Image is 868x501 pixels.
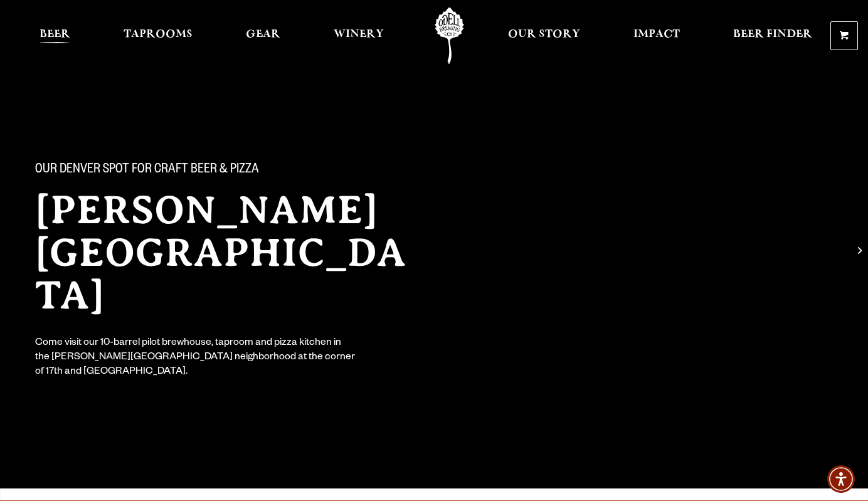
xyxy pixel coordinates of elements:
a: Gear [238,8,288,64]
span: Our Story [508,29,580,40]
span: Gear [246,29,280,40]
div: Accessibility Menu [827,465,855,493]
a: Odell Home [426,8,473,64]
a: Taprooms [115,8,201,64]
a: Beer [31,8,78,64]
span: Taprooms [124,29,193,40]
span: Winery [334,29,384,40]
span: Our Denver spot for craft beer & pizza [35,162,259,179]
a: Winery [325,8,392,64]
a: Beer Finder [725,8,820,64]
span: Beer Finder [733,29,812,40]
h2: [PERSON_NAME][GEOGRAPHIC_DATA] [35,189,426,317]
span: Beer [40,29,70,40]
a: Impact [625,8,688,64]
a: Our Story [500,8,588,64]
div: Come visit our 10-barrel pilot brewhouse, taproom and pizza kitchen in the [PERSON_NAME][GEOGRAPH... [35,337,356,380]
span: Impact [633,29,680,40]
